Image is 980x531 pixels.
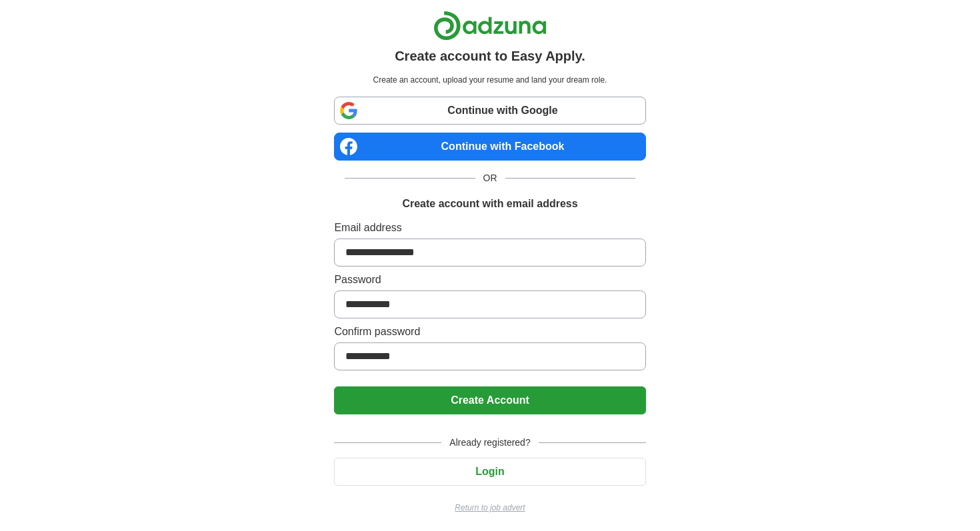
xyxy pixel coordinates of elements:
[334,466,645,477] a: Login
[334,97,645,125] a: Continue with Google
[334,133,645,161] a: Continue with Facebook
[433,11,547,41] img: Adzuna logo
[441,436,538,450] span: Already registered?
[334,458,645,486] button: Login
[334,220,645,236] label: Email address
[334,324,645,340] label: Confirm password
[334,272,645,288] label: Password
[475,171,505,185] span: OR
[337,74,643,86] p: Create an account, upload your resume and land your dream role.
[395,46,585,66] h1: Create account to Easy Apply.
[334,502,645,514] a: Return to job advert
[402,196,577,212] h1: Create account with email address
[334,386,645,414] button: Create Account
